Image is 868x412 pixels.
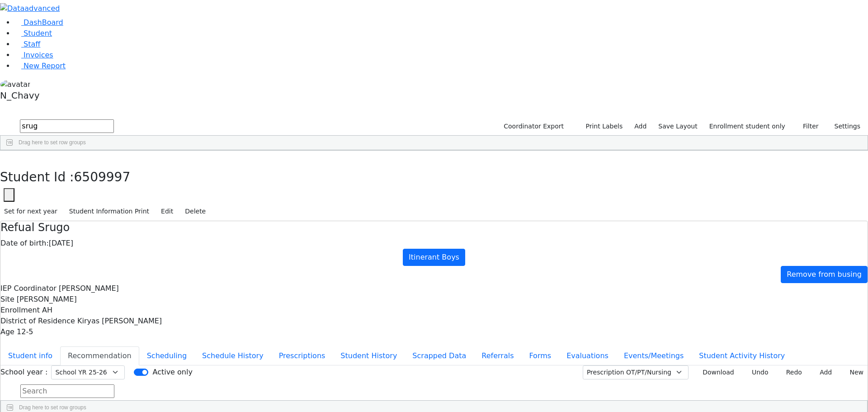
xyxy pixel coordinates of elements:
button: Schedule History [194,346,271,365]
span: 6509997 [74,170,131,185]
a: Itinerant Boys [403,249,465,266]
button: Student Information Print [65,204,153,218]
span: AH [42,306,52,314]
a: DashBoard [14,18,63,27]
label: Date of birth: [0,238,49,249]
span: Drag here to set row groups [19,139,86,146]
label: Enrollment [0,305,40,316]
input: Search [20,119,114,133]
button: Events/Meetings [616,346,691,365]
button: Forms [521,346,559,365]
span: [PERSON_NAME] [59,284,119,293]
span: New Report [24,62,66,70]
button: Student info [0,346,60,365]
button: Delete [181,204,210,218]
input: Search [20,384,114,398]
span: 12-5 [17,327,33,336]
span: Remove from busing [787,270,862,279]
button: Undo [742,365,773,379]
label: School year : [0,367,47,378]
button: Filter [791,119,823,133]
a: Staff [14,40,40,48]
span: DashBoard [24,18,63,27]
button: Add [810,365,836,379]
button: Settings [823,119,864,133]
span: Invoices [24,51,53,59]
span: Kiryas [PERSON_NAME] [77,317,162,325]
span: Staff [24,40,40,48]
button: Redo [776,365,806,379]
a: Student [14,29,52,38]
label: District of Residence [0,316,75,327]
label: Age [0,327,14,337]
button: Student Activity History [691,346,793,365]
div: [DATE] [0,238,868,249]
button: Coordinator Export [498,119,568,133]
button: Download [692,365,738,379]
h4: Refual Srugo [0,221,868,234]
button: Edit [157,204,177,218]
span: Drag here to set row groups [19,404,86,411]
span: Student [24,29,52,38]
span: [PERSON_NAME] [17,295,77,303]
button: New [840,365,868,379]
label: Site [0,294,14,305]
label: Enrollment student only [705,119,789,133]
button: Scrapped Data [405,346,474,365]
button: Print Labels [575,119,627,133]
label: IEP Coordinator [0,283,57,294]
button: Scheduling [139,346,194,365]
a: New Report [14,62,66,70]
label: Active only [152,367,192,378]
a: Invoices [14,51,53,59]
button: Evaluations [559,346,616,365]
button: Recommendation [60,346,139,365]
button: Save Layout [654,119,701,133]
a: Remove from busing [781,266,868,283]
button: Prescriptions [271,346,333,365]
button: Student History [333,346,405,365]
a: Add [630,119,651,133]
button: Referrals [474,346,521,365]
